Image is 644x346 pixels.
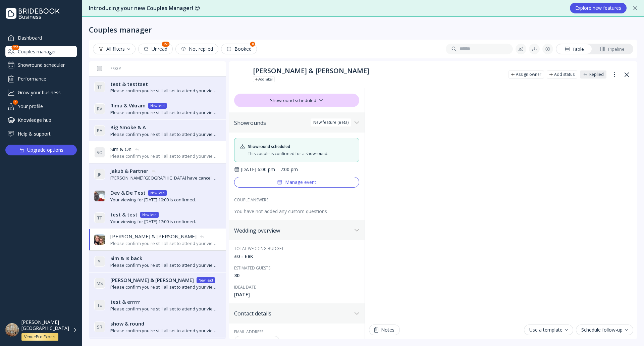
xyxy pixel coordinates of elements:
div: New lead [142,212,157,217]
div: Manage event [277,180,316,185]
div: Estimated guests [234,265,359,271]
div: J P [94,169,105,180]
div: S O [94,147,105,158]
a: Grow your business [5,87,77,98]
div: Use a template [529,327,568,333]
div: Please confirm you're still all set to attend your viewing at [PERSON_NAME][GEOGRAPHIC_DATA] on [... [110,131,218,138]
div: Please confirm you're still all set to attend your viewing at [PERSON_NAME][GEOGRAPHIC_DATA] on [... [110,306,218,312]
div: Please confirm you're still all set to attend your viewing at [PERSON_NAME][GEOGRAPHIC_DATA] on [... [110,153,218,159]
div: All filters [98,46,130,52]
span: Jakub & Partner [110,167,148,175]
button: All filters [93,44,136,54]
img: dpr=1,fit=cover,g=face,w=48,h=48 [234,66,250,83]
div: Notes [374,327,394,333]
span: Sim & Is back [110,255,142,262]
div: Please confirm you're still all set to attend your viewing at [PERSON_NAME][GEOGRAPHIC_DATA] on [... [110,262,218,268]
span: test & test [110,211,138,218]
div: This couple is confirmed for a showround. [248,151,354,156]
a: Performance [5,73,77,84]
div: Showround scheduled [234,94,359,107]
span: Sim & On [110,146,131,153]
div: [PERSON_NAME][GEOGRAPHIC_DATA] have cancelled the viewing scheduled for [DATE] 10:00. [110,175,218,181]
button: Explore new features [570,3,627,13]
img: dpr=1,fit=cover,g=face,w=32,h=32 [94,191,105,201]
div: 253 [12,45,19,50]
iframe: Chat [369,88,633,320]
div: [DATE] 6:00 pm – 7:00 pm [241,166,298,173]
div: R V [94,103,105,114]
div: New lead [199,278,213,283]
div: Couples manager [5,46,77,57]
div: Add label [258,77,273,82]
div: Replied [589,72,604,77]
div: Not replied [181,46,213,52]
span: test & errrrr [110,298,140,305]
div: VenuePro Expert [24,334,56,340]
div: Please confirm you're still all set to attend your viewing at [PERSON_NAME][GEOGRAPHIC_DATA] on [... [110,328,218,334]
div: Schedule follow-up [581,327,628,333]
span: Big Smoke & A [110,124,146,131]
span: [PERSON_NAME] & [PERSON_NAME] [110,277,194,284]
div: Add status [554,72,575,77]
div: Contact details [234,310,352,317]
button: Upgrade options [5,145,77,155]
button: Not replied [175,44,218,54]
a: Knowledge hub [5,114,77,126]
div: Total wedding budget [234,246,359,251]
div: S I [94,256,105,267]
div: New lead [150,103,165,108]
a: Couples manager253 [5,46,77,57]
a: Your profile1 [5,101,77,112]
button: Booked [221,44,257,54]
div: M S [94,278,105,289]
span: show & round [110,320,144,327]
div: Please confirm you're still all set to attend your viewing at [PERSON_NAME][GEOGRAPHIC_DATA] on [... [110,240,218,247]
div: £0 - £8K [234,253,359,260]
div: Pipeline [600,46,625,52]
button: Use a template [524,325,573,335]
div: You have not added any custom questions [234,208,359,215]
div: Your viewing for [DATE] 17:00 is confirmed. [110,218,196,225]
div: Wedding overview [234,227,352,234]
div: [PERSON_NAME] & [PERSON_NAME] [253,67,503,75]
div: COUPLE ANSWERS [234,197,359,203]
div: Ideal date [234,284,359,290]
a: Dashboard [5,32,77,43]
div: Upgrade options [27,145,63,155]
button: Manage event [234,177,359,188]
div: Help & support [5,128,77,139]
div: B A [94,125,105,136]
div: Please confirm you're still all set to attend your viewing at [PERSON_NAME][GEOGRAPHIC_DATA] on [... [110,109,218,116]
div: T E [94,300,105,310]
div: Showround scheduled [248,144,290,149]
div: 8 [250,42,255,47]
div: Please confirm you're still all set to attend your viewing at [PERSON_NAME][GEOGRAPHIC_DATA] on [... [110,284,218,290]
span: test & testtset [110,81,148,88]
img: dpr=1,fit=cover,g=face,w=32,h=32 [94,234,105,245]
div: Your profile [5,101,77,112]
div: Showrounds [234,119,352,126]
div: T T [94,82,105,92]
span: Dev & De Test [110,189,146,196]
div: Unread [144,46,167,52]
div: Explore new features [575,5,621,11]
div: Please confirm you're still all set to attend your viewing at [PERSON_NAME][GEOGRAPHIC_DATA] on [... [110,88,218,94]
div: Your viewing for [DATE] 10:00 is confirmed. [110,197,196,203]
span: Rima & Vikram [110,102,146,109]
div: Couples manager [89,25,152,34]
button: Notes [369,325,400,335]
div: T T [94,212,105,223]
div: Reveal email [239,339,274,344]
div: [DATE] [234,291,359,298]
img: dpr=1,fit=cover,g=face,w=48,h=48 [5,323,19,337]
div: Showround scheduler [5,60,77,70]
button: Unread [138,44,173,54]
div: 1 [13,100,18,105]
div: New lead [150,190,165,196]
div: New feature (Beta) [313,120,348,125]
div: Introducing your new Couples Manager! 😍 [89,4,563,12]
